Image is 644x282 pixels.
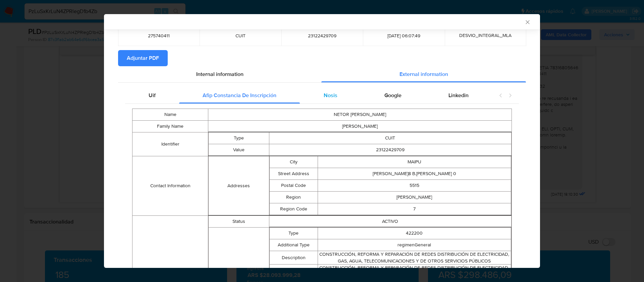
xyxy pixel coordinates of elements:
button: Adjuntar PDF [118,50,168,66]
td: Region [269,192,318,203]
td: regimenGeneral [318,239,511,251]
span: Afip Constancia De Inscripción [203,91,276,99]
td: Contact Information [132,156,208,216]
td: Postal Code [269,180,318,192]
td: CONSTRUCCIÓN, REFORMA Y REPARACIÓN DE REDES DISTRIBUCIÓN DE ELECTRICIDAD, GAS, AGUA, TELECOMUNICA... [318,265,511,278]
div: closure-recommendation-modal [104,14,540,268]
span: Nosis [324,91,337,99]
td: Family Name [132,121,208,132]
span: DESVIO_INTEGRAL_MLA [459,32,512,39]
td: Type [209,132,269,144]
td: CUIT [269,132,511,144]
td: Description [269,251,318,265]
td: NETOR [PERSON_NAME] [208,109,512,121]
span: External information [399,70,448,78]
span: Internal information [196,70,244,78]
span: 275740411 [126,33,192,39]
span: Google [384,91,401,99]
button: Cerrar ventana [524,19,530,25]
td: 7 [318,203,511,215]
td: Type [269,228,318,239]
span: Uif [149,91,156,99]
td: [PERSON_NAME]8 B.[PERSON_NAME] 0 [318,168,511,180]
td: Name [132,109,208,121]
td: [PERSON_NAME] [208,121,512,132]
span: Linkedin [448,91,469,99]
span: CUIT [208,33,273,39]
td: MAIPU [318,156,511,168]
td: Value [269,265,318,278]
td: Addresses [209,156,269,215]
td: 5515 [318,180,511,192]
td: 422200 [318,228,511,239]
td: [PERSON_NAME] [318,192,511,203]
td: Status [209,216,269,228]
td: City [269,156,318,168]
span: 23122429709 [289,33,355,39]
td: ACTIVO [269,216,511,228]
span: Adjuntar PDF [127,51,159,66]
span: [DATE] 06:07:49 [371,33,436,39]
td: Value [209,144,269,156]
td: Region Code [269,203,318,215]
td: 23122429709 [269,144,511,156]
div: Detailed external info [125,87,492,104]
td: CONSTRUCCIÓN, REFORMA Y REPARACIÓN DE REDES DISTRIBUCIÓN DE ELECTRICIDAD, GAS, AGUA, TELECOMUNICA... [318,251,511,265]
td: Additional Type [269,239,318,251]
td: Street Address [269,168,318,180]
div: Detailed info [118,66,526,82]
td: Identifier [132,132,208,156]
